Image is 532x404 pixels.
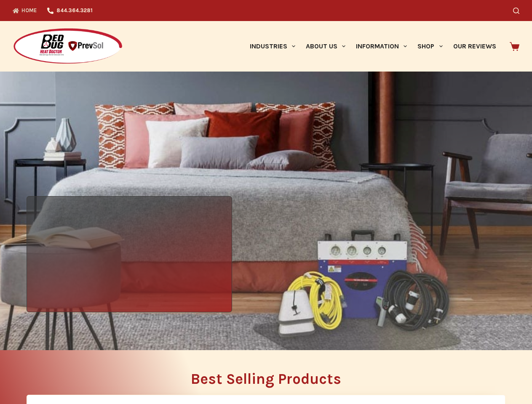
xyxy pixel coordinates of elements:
[27,372,505,386] h2: Best Selling Products
[351,21,412,72] a: Information
[300,21,350,72] a: About Us
[244,21,501,72] nav: Primary
[13,28,123,65] img: Prevsol/Bed Bug Heat Doctor
[244,21,300,72] a: Industries
[448,21,501,72] a: Our Reviews
[412,21,448,72] a: Shop
[513,8,519,14] button: Search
